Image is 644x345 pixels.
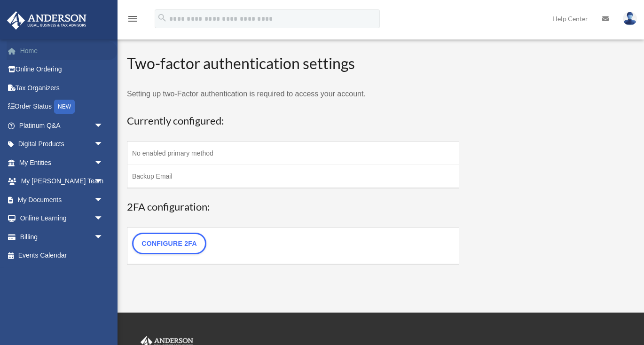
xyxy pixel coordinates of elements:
[127,16,138,24] a: menu
[7,97,118,117] a: Order StatusNEW
[94,190,113,210] span: arrow_drop_down
[127,165,459,188] td: Backup Email
[7,172,118,191] a: My [PERSON_NAME] Teamarrow_drop_down
[4,11,89,30] img: Anderson Advisors Platinum Portal
[127,53,459,74] h2: Two-factor authentication settings
[7,227,118,246] a: Billingarrow_drop_down
[7,246,118,265] a: Events Calendar
[7,116,118,135] a: Platinum Q&Aarrow_drop_down
[7,78,118,97] a: Tax Organizers
[127,200,459,214] h3: 2FA configuration:
[7,60,118,79] a: Online Ordering
[94,209,113,228] span: arrow_drop_down
[127,114,459,128] h3: Currently configured:
[7,41,118,60] a: Home
[623,12,637,25] img: User Pic
[94,227,113,247] span: arrow_drop_down
[94,135,113,154] span: arrow_drop_down
[127,87,459,101] p: Setting up two-Factor authentication is required to access your account.
[157,13,167,23] i: search
[7,190,118,209] a: My Documentsarrow_drop_down
[7,135,118,154] a: Digital Productsarrow_drop_down
[94,153,113,172] span: arrow_drop_down
[127,13,138,24] i: menu
[54,100,75,114] div: NEW
[132,233,206,254] a: Configure 2FA
[7,209,118,228] a: Online Learningarrow_drop_down
[7,153,118,172] a: My Entitiesarrow_drop_down
[94,116,113,135] span: arrow_drop_down
[94,172,113,191] span: arrow_drop_down
[127,141,459,165] td: No enabled primary method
